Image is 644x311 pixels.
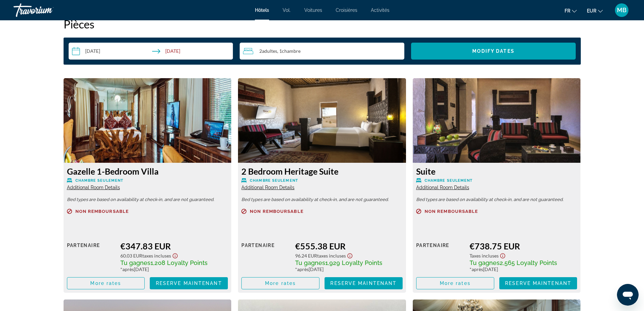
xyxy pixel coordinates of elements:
div: * [DATE] [295,266,403,272]
p: Bed types are based on availability at check-in, and are not guaranteed. [241,197,403,202]
a: Croisières [336,7,357,13]
span: 1,208 Loyalty Points [150,259,208,266]
button: More rates [416,277,494,289]
a: Travorium [14,1,81,19]
button: Changer de langue [565,6,577,16]
button: Select check in and out date [69,43,233,60]
span: Reserve maintenant [156,281,222,286]
span: 2,565 Loyalty Points [500,259,557,266]
p: Bed types are based on availability at check-in, and are not guaranteed. [416,197,577,202]
h3: Gazelle 1-Bedroom Villa [67,166,228,176]
div: Search widget [69,43,576,60]
span: Reserve maintenant [330,281,397,286]
span: 60.03 EUR [120,253,142,259]
span: Reserve maintenant [505,281,571,286]
a: Hôtels [255,7,269,13]
span: 2 [259,48,277,54]
button: Changer de devise [587,6,603,16]
a: Voitures [304,7,322,13]
span: 96.24 EUR [295,253,317,259]
span: Additional Room Details [241,185,294,190]
h2: Pièces [64,17,581,31]
span: Non remboursable [425,209,478,214]
span: Additional Room Details [67,185,120,190]
span: après [472,266,483,272]
img: 2 Bedroom Heritage Suite [238,78,406,163]
a: Vol. [283,7,291,13]
div: * [DATE] [120,266,228,272]
font: EUR [587,8,596,14]
span: Taxes incluses [470,253,499,259]
p: Bed types are based on availability at check-in, and are not guaranteed. [67,197,228,202]
span: More rates [440,281,471,286]
span: Adultes [262,48,277,54]
button: Travelers: 2 adults, 0 children [240,43,404,60]
a: Activités [371,7,389,13]
span: Tu gagnes [120,259,150,266]
button: Reserve maintenant [150,277,228,289]
span: Modify Dates [472,48,515,54]
div: €738.75 EUR [470,241,577,251]
button: Reserve maintenant [325,277,403,289]
img: Suite [413,78,581,163]
div: Partenaire [241,241,290,272]
button: Show Taxes and Fees disclaimer [499,251,507,259]
span: Chambre [282,48,301,54]
div: Partenaire [67,241,116,272]
button: Show Taxes and Fees disclaimer [346,251,354,259]
span: Chambre seulement [250,178,298,183]
button: Menu utilisateur [613,3,630,17]
span: 1,929 Loyalty Points [325,259,382,266]
button: Modify Dates [411,43,576,60]
font: MB [617,6,626,14]
h3: Suite [416,166,577,176]
span: après [297,266,309,272]
span: Taxes incluses [142,253,171,259]
img: Gazelle 1-Bedroom Villa [64,78,232,163]
span: More rates [265,281,296,286]
span: More rates [90,281,121,286]
span: Tu gagnes [470,259,500,266]
iframe: Bouton de lancement de la fenêtre de messagerie [617,284,639,306]
span: Non remboursable [75,209,129,214]
font: fr [565,8,570,14]
div: Partenaire [416,241,465,272]
span: Additional Room Details [416,185,469,190]
button: More rates [67,277,145,289]
div: €347.83 EUR [120,241,228,251]
div: €555.38 EUR [295,241,403,251]
span: après [122,266,134,272]
button: Show Taxes and Fees disclaimer [171,251,179,259]
span: Taxes incluses [317,253,346,259]
button: More rates [241,277,319,289]
h3: 2 Bedroom Heritage Suite [241,166,403,176]
span: Non remboursable [250,209,304,214]
div: * [DATE] [470,266,577,272]
span: Tu gagnes [295,259,325,266]
span: Chambre seulement [75,178,124,183]
button: Reserve maintenant [499,277,577,289]
span: , 1 [277,48,301,54]
span: Chambre seulement [425,178,473,183]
